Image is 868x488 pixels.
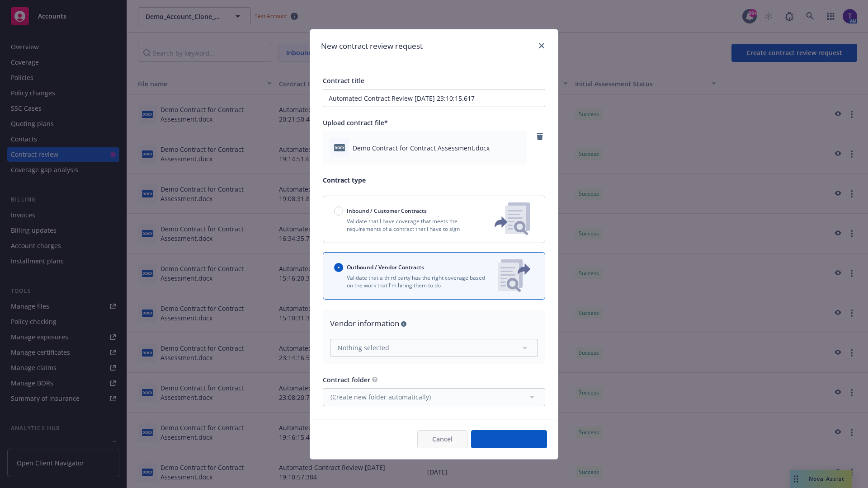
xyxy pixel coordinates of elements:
h1: New contract review request [321,40,423,52]
span: Contract title [323,76,364,85]
input: Outbound / Vendor Contracts [334,263,343,272]
a: remove [534,131,545,142]
span: Cancel [432,435,453,443]
input: Inbound / Customer Contracts [334,206,343,216]
input: Enter a title for this contract [323,89,545,107]
span: Nothing selected [338,343,389,352]
button: Create request [471,430,547,448]
span: docx [334,144,345,151]
button: Nothing selected [330,339,538,357]
span: Upload contract file* [323,118,388,127]
button: Outbound / Vendor ContractsValidate that a third party has the right coverage based on the work t... [323,252,545,300]
p: Validate that I have coverage that meets the requirements of a contract that I have to sign [334,217,480,233]
span: Create request [486,435,532,443]
button: Inbound / Customer ContractsValidate that I have coverage that meets the requirements of a contra... [323,196,545,243]
span: (Create new folder automatically) [330,392,431,402]
div: Vendor information [330,318,538,329]
span: Inbound / Customer Contracts [347,207,427,215]
a: close [536,40,547,51]
span: Outbound / Vendor Contracts [347,263,424,271]
button: Cancel [417,430,467,448]
span: Contract folder [323,375,370,384]
p: Validate that a third party has the right coverage based on the work that I'm hiring them to do [334,274,491,289]
button: (Create new folder automatically) [323,388,545,406]
p: Contract type [323,175,545,185]
span: Demo Contract for Contract Assessment.docx [353,143,490,153]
